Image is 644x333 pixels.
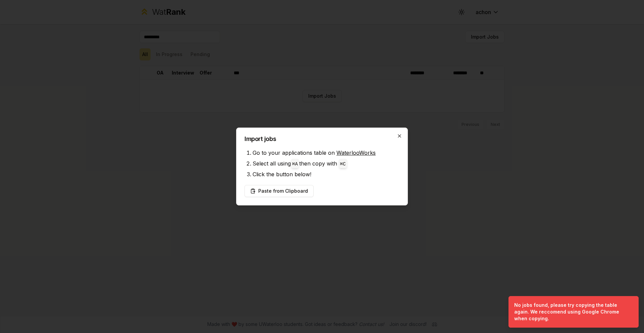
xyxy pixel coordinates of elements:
[514,302,630,322] div: No jobs found, please try copying the table again. We reccomend using Google Chrome when copying.
[253,158,399,169] li: Select all using then copy with
[253,169,399,180] li: Click the button below!
[292,161,298,167] code: ⌘ A
[253,147,399,158] li: Go to your applications table on
[336,149,376,156] a: WaterlooWorks
[245,136,399,142] h2: Import jobs
[340,161,346,167] code: ⌘ C
[245,185,314,197] button: Paste from Clipboard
